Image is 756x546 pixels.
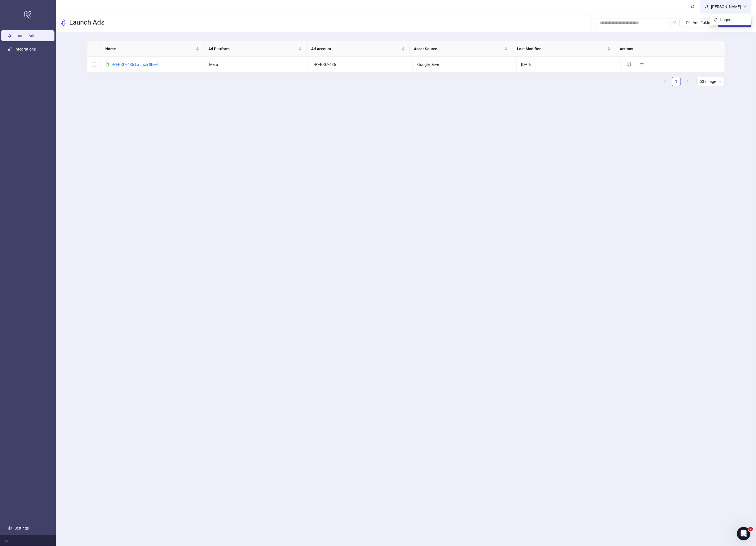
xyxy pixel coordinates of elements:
[673,21,677,25] span: search
[69,18,104,27] h3: Launch Ads
[709,4,743,10] div: [PERSON_NAME]
[743,5,747,9] span: down
[60,19,67,26] span: rocket
[672,77,681,86] a: 1
[512,41,615,57] th: Last Modified
[208,46,297,52] span: Ad Platform
[414,46,503,52] span: Asset Source
[691,4,695,8] span: bell
[105,46,194,52] span: Name
[15,33,35,38] a: Launch Ads
[111,62,159,67] a: HQ-B-07-686 Launch Sheet
[737,527,750,540] iframe: Intercom live chat
[4,538,8,542] span: menu-fold
[15,526,29,530] a: Settings
[640,63,644,66] span: delete
[705,5,709,9] span: user
[683,77,692,86] button: right
[410,41,512,57] th: Asset Source
[672,77,681,86] li: 1
[720,17,747,23] span: Logout
[309,57,413,73] td: HQ-B-07-686
[204,41,307,57] th: Ad Platform
[413,57,517,73] td: Google Drive
[627,63,631,66] span: copy
[683,77,692,86] li: Next Page
[307,41,409,57] th: Ad Account
[311,46,400,52] span: Ad Account
[714,18,718,21] span: logout
[101,41,204,57] th: Name
[748,527,753,531] span: 2
[686,21,690,25] span: folder-add
[517,46,606,52] span: Last Modified
[661,77,670,86] button: left
[700,77,721,86] span: 50 / page
[15,47,36,51] a: Integrations
[697,77,725,86] div: Page Size
[686,80,689,83] span: right
[664,80,667,83] span: left
[693,20,711,25] span: Add Folder
[661,77,670,86] li: Previous Page
[615,41,718,57] th: Actions
[682,18,716,27] button: Add Folder
[517,57,621,73] td: [DATE]
[105,63,109,66] span: file
[205,57,309,73] td: Meta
